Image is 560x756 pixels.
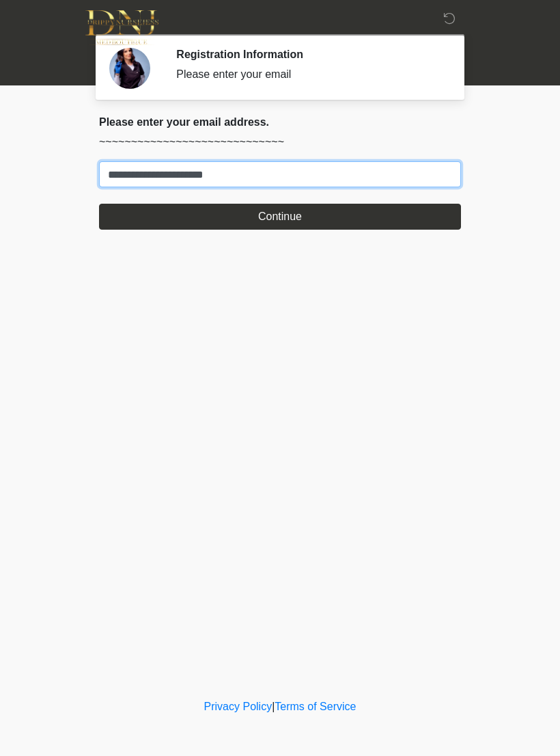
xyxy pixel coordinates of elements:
img: Agent Avatar [109,48,150,89]
h2: Please enter your email address. [99,116,461,129]
a: Privacy Policy [204,701,272,712]
img: DNJ Med Boutique Logo [85,10,158,45]
a: Terms of Service [275,701,356,712]
button: Continue [99,204,461,230]
div: Please enter your email [176,66,440,83]
p: ~~~~~~~~~~~~~~~~~~~~~~~~~~~~~ [99,134,461,150]
a: | [272,701,275,712]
